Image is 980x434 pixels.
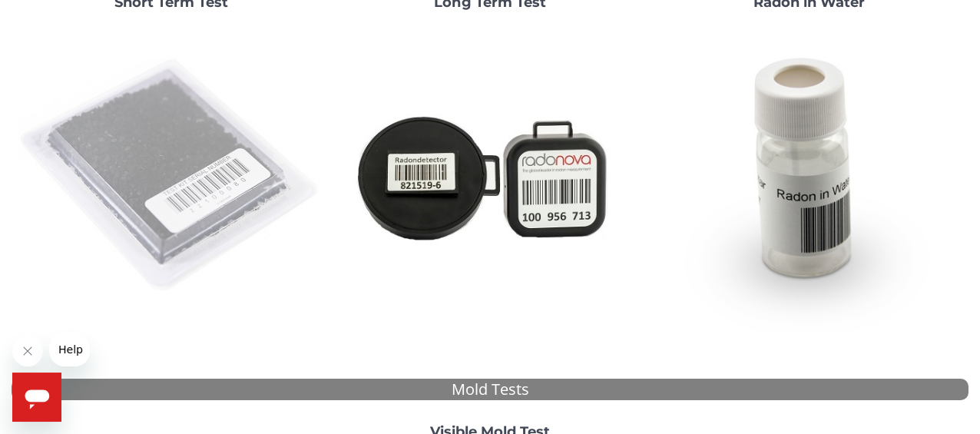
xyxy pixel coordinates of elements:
[49,333,90,366] iframe: Message from company
[656,22,962,329] img: RadoninWater.jpg
[336,22,643,329] img: Radtrak2vsRadtrak3.jpg
[12,336,43,366] iframe: Close message
[12,379,968,401] div: Mold Tests
[12,373,61,422] iframe: Button to launch messaging window
[18,22,324,329] img: ShortTerm.jpg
